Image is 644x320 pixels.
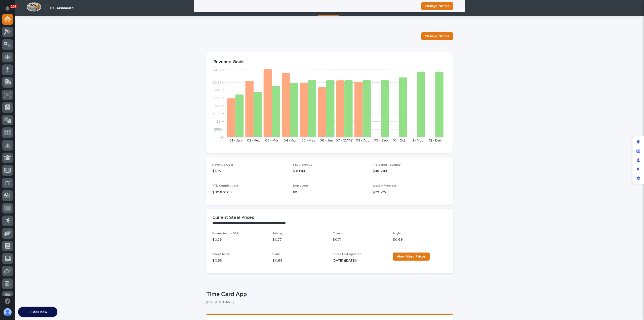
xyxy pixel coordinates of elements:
span: YTD Revenue [293,163,312,166]
tspan: $1.1M [216,120,224,123]
span: Projected Revenue [373,163,401,166]
text: 03 - Mar [265,139,278,142]
span: Work in Progress [373,184,397,187]
h2: Current Steel Prices [212,215,254,221]
span: View More Prices [397,255,426,258]
div: Edit layout [634,137,643,147]
p: $20.52M [373,190,447,195]
text: 09 - Sep [374,139,388,142]
tspan: $0 [220,136,224,139]
p: $ 0.68 [272,258,327,263]
span: Prices Last Updated [333,253,361,256]
text: 07 - [DATE] [336,139,353,142]
text: 04 - Apr [284,139,297,142]
p: $48.59M [373,169,447,174]
p: Time Card App [206,291,451,298]
tspan: $2.75M [213,96,224,100]
p: $ 0.71 [333,237,387,242]
p: Revenue Goals [213,59,446,65]
text: 11 - Nov [411,139,423,142]
p: $ 0.69 [393,237,447,242]
text: 05 - May [301,139,315,142]
p: $ 0.76 [212,237,266,242]
text: 06 - Jun [320,139,333,142]
p: [PERSON_NAME] [206,300,449,304]
span: Tubing [272,232,282,235]
p: $47M [212,169,287,174]
tspan: $550K [214,128,224,131]
span: Employees [293,184,309,187]
p: $ 311,870.00 [212,190,287,195]
div: Preview as [634,165,643,174]
tspan: $3.85M [213,81,224,84]
tspan: $3.3M [215,89,224,92]
span: Plate [272,253,280,256]
span: Angle [393,232,401,235]
span: YTD Contributions [212,184,239,187]
text: 12 - Dec [429,139,442,142]
div: Manage users [634,156,643,165]
a: View More Prices [393,253,430,261]
button: Open support chat [2,296,13,306]
div: App settings [634,174,643,183]
p: $31.19M [293,169,367,174]
img: Workspace Logo [26,2,41,12]
span: Channel [333,232,344,235]
button: Add new [18,307,57,317]
text: 02 - Feb [247,139,260,142]
span: Beams (under 55#) [212,232,239,235]
button: Change Notice [421,32,453,40]
span: Revenue Goal [212,163,233,166]
tspan: $2.2M [215,104,224,108]
span: Change Notice [425,34,450,39]
p: 100 [11,5,16,8]
p: 181 [293,190,367,195]
tspan: $4.77M [213,68,224,72]
text: 10 - Oct [393,139,405,142]
button: Notifications [2,3,13,14]
p: $ 0.59 [212,258,266,263]
p: $ 0.77 [272,237,327,242]
p: [DATE] ([DATE]) [333,258,387,263]
div: Notifications100 [6,6,13,14]
span: Sheet Metal [212,253,230,256]
div: Manage fields and data [634,147,643,156]
h2: 01. Dashboard [50,6,73,10]
text: 08 - Aug [356,139,370,142]
button: users-avatar [2,307,13,317]
text: 01 - Jan [229,139,242,142]
tspan: $1.65M [213,112,224,116]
